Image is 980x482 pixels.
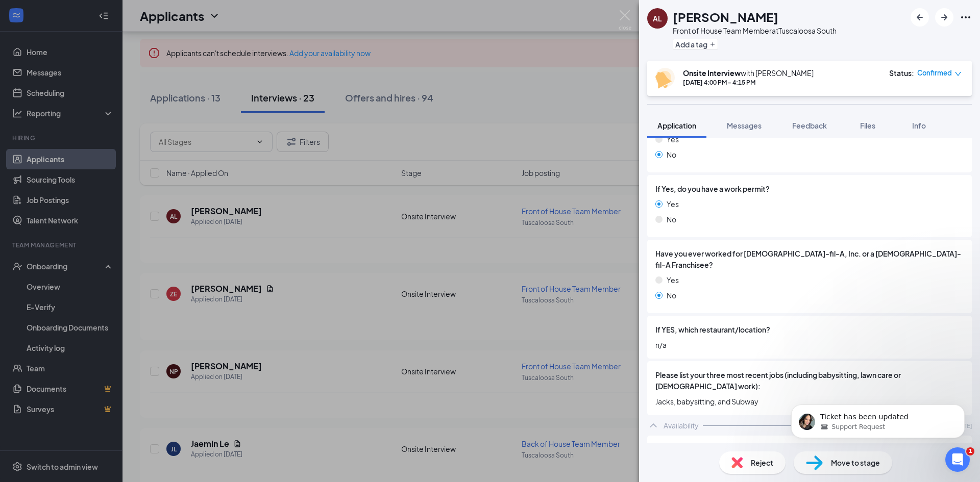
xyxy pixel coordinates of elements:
h1: [PERSON_NAME] [673,8,778,26]
span: Messages [727,121,762,130]
div: [DATE] 4:00 PM - 4:15 PM [683,78,814,87]
button: ArrowLeftNew [911,8,929,27]
span: Yes [667,198,679,210]
button: ArrowRight [935,8,953,27]
span: 1 [966,447,974,455]
span: Please list your three most recent jobs (including babysitting, lawn care or [DEMOGRAPHIC_DATA] w... [655,369,964,392]
div: Front of House Team Member at Tuscaloosa South [673,26,837,36]
span: Application [657,121,696,130]
div: Status : [889,68,914,78]
span: n/a [655,339,964,350]
span: Confirmed [917,68,952,78]
b: Onsite Interview [683,68,741,78]
span: No [667,214,676,225]
iframe: Intercom live chat [945,447,970,472]
span: No [667,290,676,301]
span: Info [912,121,926,130]
span: Yes [667,134,679,145]
span: Move to stage [831,457,880,468]
svg: ArrowRight [938,11,950,23]
span: If Yes, do you have a work permit? [655,183,770,194]
div: Availability [664,420,699,430]
div: with [PERSON_NAME] [683,68,814,78]
span: Reject [751,457,773,468]
span: No [667,149,676,160]
span: Feedback [792,121,827,130]
span: Have you ever worked for [DEMOGRAPHIC_DATA]-fil-A, Inc. or a [DEMOGRAPHIC_DATA]-fil-A Franchisee? [655,248,964,270]
span: Yes [667,274,679,286]
div: AL [653,13,662,23]
span: down [954,70,962,78]
span: If YES, which restaurant/location? [655,324,770,335]
svg: ArrowLeftNew [914,11,926,23]
span: Jacks, babysitting, and Subway [655,396,964,407]
button: PlusAdd a tag [673,39,718,49]
svg: Plus [709,41,716,47]
iframe: Intercom notifications message [776,383,980,454]
span: Files [860,121,875,130]
svg: ChevronUp [647,419,659,432]
svg: Ellipses [960,11,972,23]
